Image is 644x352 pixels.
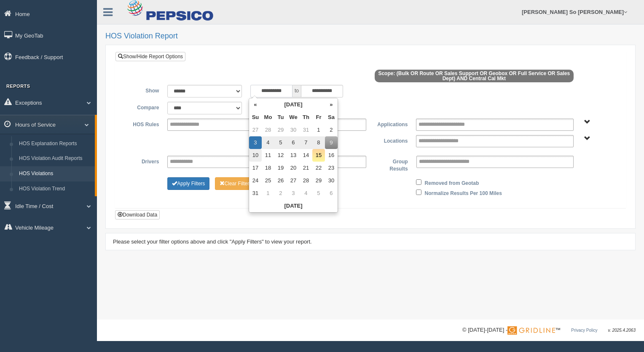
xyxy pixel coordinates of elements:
[287,136,300,149] td: 6
[312,162,325,174] td: 22
[215,177,257,190] button: Change Filter Options
[249,174,262,187] td: 24
[15,166,95,181] a: HOS Violations
[300,187,312,200] td: 4
[325,124,338,136] td: 2
[300,124,312,136] td: 31
[312,136,325,149] td: 8
[287,149,300,162] td: 13
[300,136,312,149] td: 7
[325,174,338,187] td: 30
[262,111,274,124] th: Mo
[370,135,412,145] label: Locations
[425,177,479,187] label: Removed from Geotab
[122,85,163,95] label: Show
[312,111,325,124] th: Fr
[249,162,262,174] td: 17
[287,111,300,124] th: We
[262,98,325,111] th: [DATE]
[325,98,338,111] th: »
[249,98,262,111] th: «
[262,162,274,174] td: 18
[274,162,287,174] td: 19
[608,328,636,333] span: v. 2025.4.2063
[249,200,338,212] th: [DATE]
[325,111,338,124] th: Sa
[122,102,163,112] label: Compare
[287,162,300,174] td: 20
[15,181,95,197] a: HOS Violation Trend
[115,210,160,219] button: Download Data
[507,326,555,335] img: Gridline
[274,111,287,124] th: Tu
[262,174,274,187] td: 25
[300,174,312,187] td: 28
[262,187,274,200] td: 1
[262,124,274,136] td: 28
[122,156,163,166] label: Drivers
[249,136,262,149] td: 3
[425,187,502,198] label: Normalize Results Per 100 Miles
[462,326,636,335] div: © [DATE]-[DATE] - ™
[249,111,262,124] th: Su
[115,52,185,61] a: Show/Hide Report Options
[274,174,287,187] td: 26
[325,187,338,200] td: 6
[312,174,325,187] td: 29
[300,149,312,162] td: 14
[287,124,300,136] td: 30
[105,32,636,41] h2: HOS Violation Report
[375,70,574,82] span: Scope: (Bulk OR Route OR Sales Support OR Geobox OR Full Service OR Sales Dept) AND Central Cal Mkt
[274,124,287,136] td: 29
[312,124,325,136] td: 1
[249,149,262,162] td: 10
[370,156,412,173] label: Group Results
[300,111,312,124] th: Th
[167,177,209,190] button: Change Filter Options
[325,162,338,174] td: 23
[325,136,338,149] td: 9
[15,151,95,166] a: HOS Violation Audit Reports
[325,149,338,162] td: 16
[292,85,301,97] span: to
[274,136,287,149] td: 5
[249,187,262,200] td: 31
[571,328,597,333] a: Privacy Policy
[370,119,412,129] label: Applications
[122,119,163,129] label: HOS Rules
[287,174,300,187] td: 27
[312,187,325,200] td: 5
[262,136,274,149] td: 4
[113,238,312,245] span: Please select your filter options above and click "Apply Filters" to view your report.
[287,187,300,200] td: 3
[262,149,274,162] td: 11
[274,149,287,162] td: 12
[300,162,312,174] td: 21
[274,187,287,200] td: 2
[312,149,325,162] td: 15
[15,136,95,152] a: HOS Explanation Reports
[249,124,262,136] td: 27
